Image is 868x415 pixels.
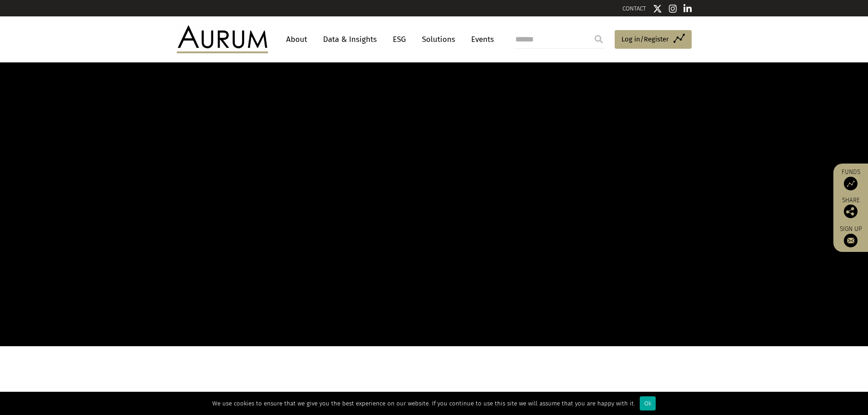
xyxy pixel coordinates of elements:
[844,205,858,218] img: Share this post
[622,5,646,12] a: CONTACT
[653,4,662,13] img: Twitter icon
[640,396,656,410] div: Ok
[467,31,494,48] a: Events
[417,31,460,48] a: Solutions
[838,197,863,218] div: Share
[318,31,381,48] a: Data & Insights
[388,31,411,48] a: ESG
[838,225,863,247] a: Sign up
[683,4,692,13] img: Linkedin icon
[844,234,858,247] img: Sign up to our newsletter
[669,4,677,13] img: Instagram icon
[844,177,858,190] img: Access Funds
[177,26,268,53] img: Aurum
[282,31,312,48] a: About
[615,30,692,49] a: Log in/Register
[838,168,863,190] a: Funds
[621,34,669,45] span: Log in/Register
[590,30,608,48] input: Submit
